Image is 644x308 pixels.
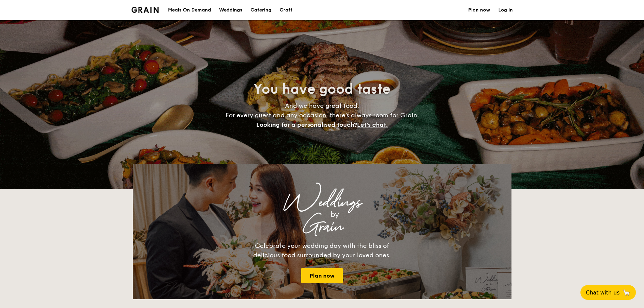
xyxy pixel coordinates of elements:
div: Celebrate your wedding day with the bliss of delicious food surrounded by your loved ones. [246,241,398,260]
span: Chat with us [586,289,620,296]
img: Grain [132,7,159,13]
span: 🦙 [622,289,630,297]
div: Loading menus magically... [133,158,511,164]
a: Logotype [132,7,159,13]
div: Weddings [192,196,452,209]
span: Let's chat. [357,121,388,128]
button: Chat with us🦙 [580,285,636,300]
div: by [217,209,452,221]
div: Grain [192,221,452,233]
a: Plan now [301,268,343,283]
